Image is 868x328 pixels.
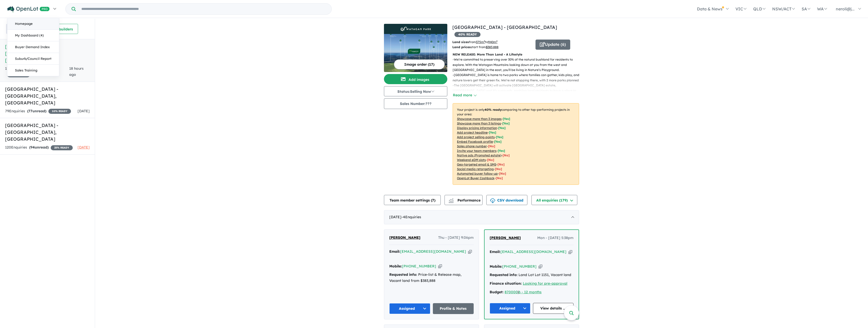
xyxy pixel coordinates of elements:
[490,249,501,254] strong: Email:
[5,66,69,78] div: 179 Enquir ies
[533,303,574,314] a: View details ...
[490,235,521,240] span: [PERSON_NAME]
[389,235,420,241] a: [PERSON_NAME]
[401,215,421,219] span: - 4 Enquir ies
[457,149,496,153] u: Invite your team members
[490,235,521,241] a: [PERSON_NAME]
[449,198,481,203] span: Performance
[503,153,510,157] span: [No]
[7,41,59,53] a: Buyer Demand Index
[519,290,542,294] a: 6 - 12 months
[389,303,430,314] button: Assigned
[497,162,505,166] span: [No]
[77,4,330,14] input: Try estate name, suburb, builder or developer
[523,281,567,286] a: Looking for pre-approval
[498,126,506,130] span: [ Yes ]
[505,290,518,294] a: 870000
[453,103,579,185] p: Your project is only comparing to other top-performing projects in your area: - - - - - - - - - -...
[489,131,496,134] span: [ Yes ]
[490,198,495,203] img: download icon
[476,40,485,44] u: 375 m
[457,121,501,125] u: Showcase more than 3 listings
[7,53,59,65] a: Suburb/Council Report
[457,135,495,139] u: Add project selling-points
[51,145,73,150] span: 25 % READY
[531,195,577,205] button: All enquiries (179)
[384,86,447,96] button: Status:Selling Now
[457,131,488,134] u: Add project headline
[502,121,510,125] span: [ Yes ]
[402,264,436,268] a: [PHONE_NUMBER]
[457,126,497,130] u: Display pricing information
[78,109,90,113] span: [DATE]
[78,145,90,150] span: [DATE]
[5,122,90,142] h5: [GEOGRAPHIC_DATA] - [GEOGRAPHIC_DATA] , [GEOGRAPHIC_DATA]
[496,176,503,180] span: [No]
[485,40,497,44] span: to
[568,249,572,254] button: Copy
[384,210,579,224] div: [DATE]
[457,167,494,171] u: Social media retargeting
[496,40,497,43] sup: 2
[389,235,420,240] span: [PERSON_NAME]
[384,98,447,109] button: Sales Number:???
[490,303,530,314] button: Assigned
[449,200,454,203] img: bar-chart.svg
[394,59,445,69] button: Image order (17)
[384,34,447,72] img: Watagan Park Estate - Cooranbong
[28,109,32,113] span: 77
[453,52,579,57] p: NEW RELEASE: More Than Land - A Lifestyle
[487,158,494,162] span: [No]
[499,172,506,175] span: [No]
[495,167,502,171] span: [No]
[389,249,400,254] strong: Email:
[389,264,402,268] strong: Mobile:
[7,30,59,41] a: My Dashboard (4)
[7,18,59,30] a: Homepage
[7,65,59,76] a: Sales Training
[452,45,471,49] b: Land prices
[384,195,441,205] button: Team member settings (7)
[496,135,503,139] span: [ Yes ]
[5,108,71,114] div: 79 Enquir ies
[468,249,472,254] button: Copy
[488,40,497,44] u: 940 m
[48,109,71,114] span: 10 % READY
[433,303,474,314] a: Profile & Notes
[452,24,557,30] a: [GEOGRAPHIC_DATA] - [GEOGRAPHIC_DATA]
[27,109,46,113] strong: ( unread)
[457,176,494,180] u: OpenLot Buyer Cashback
[5,86,90,106] h5: [GEOGRAPHIC_DATA] - [GEOGRAPHIC_DATA] , [GEOGRAPHIC_DATA]
[485,108,502,112] b: 40 % ready
[400,249,466,254] a: [EMAIL_ADDRESS][DOMAIN_NAME]
[457,117,502,121] u: Showcase more than 3 images
[386,26,445,32] img: Watagan Park Estate - Cooranbong Logo
[69,66,84,77] span: 18 hours ago
[7,6,50,12] img: Openlot PRO Logo White
[490,272,518,277] strong: Requested info:
[5,43,90,64] h5: [GEOGRAPHIC_DATA] - [GEOGRAPHIC_DATA] , [GEOGRAPHIC_DATA]
[490,289,574,295] div: |
[389,272,474,284] div: Price-list & Release map, Vacant land from $383,888
[494,140,502,143] span: [ Yes ]
[438,235,474,241] span: Thu - [DATE] 9:06pm
[389,272,417,277] strong: Requested info:
[5,144,73,151] div: 120 Enquir ies
[488,144,495,148] span: [ No ]
[502,264,537,269] a: [PHONE_NUMBER]
[457,144,487,148] u: Sales phone number
[457,153,501,157] u: Native ads (Promoted estate)
[384,74,447,84] button: Add images
[535,40,570,50] button: Update (6)
[490,290,504,294] strong: Budget:
[457,162,496,166] u: Geo-targeted email & SMS
[453,92,476,98] button: Read more
[449,198,453,201] img: line-chart.svg
[484,40,485,43] sup: 2
[438,264,442,269] button: Copy
[457,158,486,162] u: Weekend eDM slots
[452,40,469,44] b: Land sizes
